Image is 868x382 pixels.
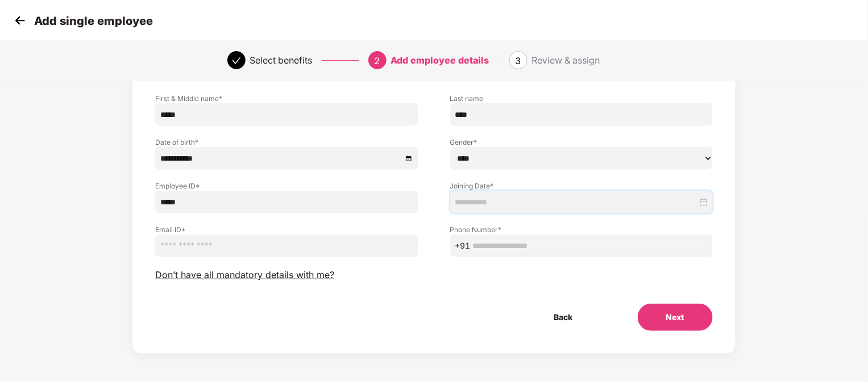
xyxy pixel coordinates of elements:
[155,94,418,103] label: First & Middle name
[638,304,713,331] button: Next
[450,94,713,103] label: Last name
[155,225,418,234] label: Email ID
[455,240,471,252] span: +91
[532,51,600,69] div: Review & assign
[155,181,418,191] label: Employee ID
[391,51,489,69] div: Add employee details
[232,56,241,65] span: check
[450,181,713,191] label: Joining Date
[250,51,313,69] div: Select benefits
[34,14,153,28] p: Add single employee
[516,55,521,66] span: 3
[450,137,713,147] label: Gender
[155,269,334,281] span: Don’t have all mandatory details with me?
[11,12,28,29] img: svg+xml;base64,PHN2ZyB4bWxucz0iaHR0cDovL3d3dy53My5vcmcvMjAwMC9zdmciIHdpZHRoPSIzMCIgaGVpZ2h0PSIzMC...
[450,225,713,234] label: Phone Number
[155,137,418,147] label: Date of birth
[375,55,380,66] span: 2
[526,304,601,331] button: Back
